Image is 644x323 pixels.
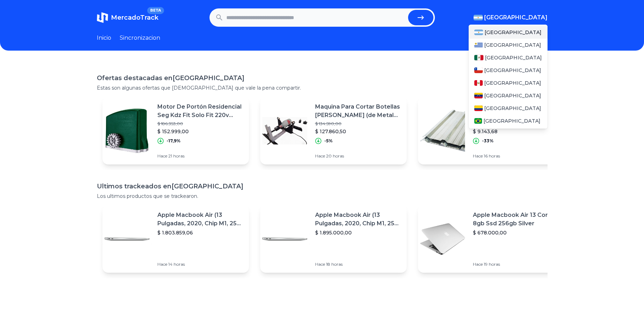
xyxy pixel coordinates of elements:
img: Peru [474,80,483,86]
p: Apple Macbook Air (13 Pulgadas, 2020, Chip M1, 256 Gb De Ssd, 8 Gb De Ram) - Plata [315,211,401,228]
span: BETA [147,7,164,14]
p: -33% [482,138,494,144]
img: Mexico [474,55,483,60]
a: Inicio [97,34,111,42]
a: Peru[GEOGRAPHIC_DATA] [469,77,548,89]
p: $ 134.590,00 [315,121,401,127]
a: Featured imageChapa Galvanizada Trapezoidal C27 Origen Ternium$ 13.647,29$ 9.143,68-33%Hace 16 horas [418,97,564,164]
img: Venezuela [474,93,483,98]
span: [GEOGRAPHIC_DATA] [484,29,542,36]
img: Argentina [474,15,483,20]
img: Uruguay [474,42,483,48]
a: Venezuela[GEOGRAPHIC_DATA] [469,89,548,102]
a: Mexico[GEOGRAPHIC_DATA] [469,51,548,64]
span: [GEOGRAPHIC_DATA] [484,92,541,99]
a: Colombia[GEOGRAPHIC_DATA] [469,102,548,115]
p: $ 9.143,68 [473,128,559,135]
span: [GEOGRAPHIC_DATA] [484,79,541,86]
img: Featured image [260,106,310,155]
h1: Ofertas destacadas en [GEOGRAPHIC_DATA] [97,73,548,83]
img: Featured image [418,214,467,264]
p: $ 1.803.859,06 [157,229,243,236]
p: -17,9% [167,138,181,144]
a: Featured imageApple Macbook Air (13 Pulgadas, 2020, Chip M1, 256 Gb De Ssd, 8 Gb De Ram) - Plata$... [102,205,249,273]
img: Brasil [474,118,482,124]
p: Los ultimos productos que se trackearon. [97,193,548,200]
img: MercadoTrack [97,12,108,23]
img: Featured image [102,106,152,155]
p: $ 152.999,00 [157,128,243,135]
p: Estas son algunas ofertas que [DEMOGRAPHIC_DATA] que vale la pena compartir. [97,84,548,91]
span: [GEOGRAPHIC_DATA] [484,41,541,49]
a: Featured imageMaquina Para Cortar Botellas [PERSON_NAME] (de Metal Con Manija)$ 134.590,00$ 127.8... [260,97,407,164]
a: Uruguay[GEOGRAPHIC_DATA] [469,39,548,51]
span: [GEOGRAPHIC_DATA] [484,67,541,74]
p: Hace 21 horas [157,153,243,159]
p: -5% [324,138,333,144]
p: $ 678.000,00 [473,229,559,236]
img: Featured image [102,214,152,264]
a: Featured imageApple Macbook Air 13 Core I5 8gb Ssd 256gb Silver$ 678.000,00Hace 19 horas [418,205,564,273]
span: [GEOGRAPHIC_DATA] [484,105,541,112]
span: MercadoTrack [111,14,158,21]
img: Featured image [260,214,310,264]
a: Featured imageMotor De Portón Residencial Seg Kdz Fit Solo Fit 220v 60hz$ 186.353,00$ 152.999,00-... [102,97,249,164]
p: $ 127.860,50 [315,128,401,135]
button: [GEOGRAPHIC_DATA] [474,13,548,22]
p: $ 1.895.000,00 [315,229,401,236]
a: Featured imageApple Macbook Air (13 Pulgadas, 2020, Chip M1, 256 Gb De Ssd, 8 Gb De Ram) - Plata$... [260,205,407,273]
p: Hace 19 horas [473,261,559,267]
img: Argentina [474,30,483,35]
a: Chile[GEOGRAPHIC_DATA] [469,64,548,77]
p: Hace 16 horas [473,153,559,159]
h1: Ultimos trackeados en [GEOGRAPHIC_DATA] [97,181,548,191]
p: Apple Macbook Air 13 Core I5 8gb Ssd 256gb Silver [473,211,559,228]
a: Argentina[GEOGRAPHIC_DATA] [469,26,548,39]
a: Sincronizacion [120,34,160,42]
img: Colombia [474,105,483,111]
p: Motor De Portón Residencial Seg Kdz Fit Solo Fit 220v 60hz [157,103,243,119]
span: [GEOGRAPHIC_DATA] [485,54,542,61]
img: Chile [474,67,483,73]
p: Hace 18 horas [315,261,401,267]
p: Hace 20 horas [315,153,401,159]
a: MercadoTrackBETA [97,12,158,23]
span: [GEOGRAPHIC_DATA] [483,117,540,124]
span: [GEOGRAPHIC_DATA] [484,13,548,22]
a: Brasil[GEOGRAPHIC_DATA] [469,115,548,127]
p: Apple Macbook Air (13 Pulgadas, 2020, Chip M1, 256 Gb De Ssd, 8 Gb De Ram) - Plata [157,211,243,228]
p: $ 186.353,00 [157,121,243,127]
img: Featured image [418,106,467,155]
p: Hace 14 horas [157,261,243,267]
p: Maquina Para Cortar Botellas [PERSON_NAME] (de Metal Con Manija) [315,103,401,119]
